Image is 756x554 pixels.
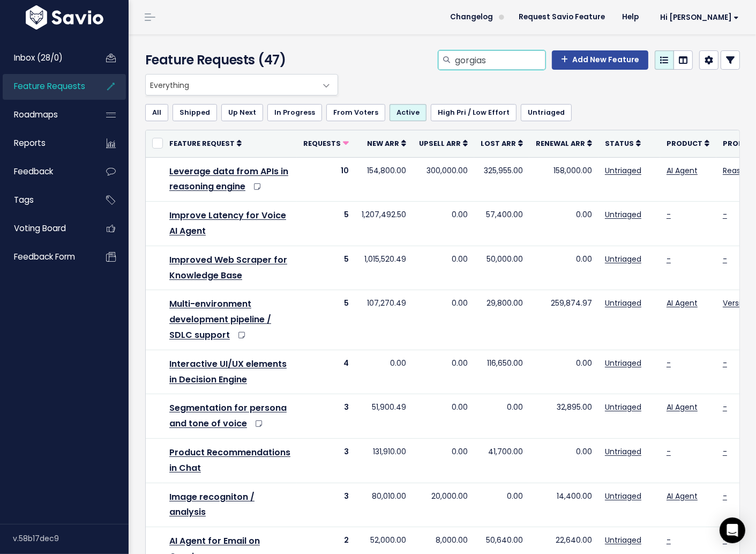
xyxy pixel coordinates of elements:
span: Inbox (28/0) [14,52,63,63]
td: 0.00 [529,350,598,394]
a: Renewal ARR [536,138,592,149]
a: Untriaged [605,535,641,545]
a: Status [605,138,641,149]
div: Open Intercom Messenger [720,518,745,543]
a: Untriaged [605,209,641,220]
td: 14,400.00 [529,483,598,527]
td: 80,010.00 [355,483,413,527]
span: Roadmaps [14,109,58,120]
a: Untriaged [605,491,641,501]
span: Hi [PERSON_NAME] [660,13,739,21]
a: Add New Feature [552,50,648,70]
span: Everything [145,74,338,95]
h4: Feature Requests (47) [145,50,333,70]
a: Upsell ARR [419,138,468,149]
input: Search features... [454,50,545,70]
a: AI Agent [667,402,698,412]
td: 158,000.00 [529,157,598,202]
a: Interactive UI/UX elements in Decision Engine [169,358,287,386]
a: In Progress [267,104,322,121]
a: AI Agent [667,491,698,501]
td: 5 [297,290,355,350]
span: Upsell ARR [419,139,461,148]
td: 29,800.00 [474,290,529,350]
td: 131,910.00 [355,438,413,483]
img: logo-white.9d6f32f41409.svg [23,5,106,29]
td: 57,400.00 [474,202,529,246]
a: Shipped [173,104,217,121]
span: Feature Request [169,139,235,148]
a: Untriaged [521,104,572,121]
td: 154,800.00 [355,157,413,202]
td: 51,900.49 [355,394,413,439]
td: 0.00 [474,483,529,527]
td: 0.00 [413,350,474,394]
a: New ARR [367,138,406,149]
td: 5 [297,246,355,290]
span: Feedback form [14,251,75,262]
a: Improve Latency for Voice AI Agent [169,209,286,237]
td: 116,650.00 [474,350,529,394]
a: Image recogniton / analysis [169,491,255,519]
td: 0.00 [413,290,474,350]
span: Requests [303,139,341,148]
td: 0.00 [529,438,598,483]
td: 259,874.97 [529,290,598,350]
span: Reports [14,137,46,149]
a: Tags [3,188,89,212]
div: v.58b17dec9 [13,525,129,552]
a: Roadmaps [3,102,89,127]
a: AI Agent [667,165,698,176]
a: Feature Request [169,138,242,149]
td: 325,955.00 [474,157,529,202]
a: Voting Board [3,216,89,241]
span: Changelog [450,13,493,21]
a: - [667,358,671,368]
td: 32,895.00 [529,394,598,439]
td: 0.00 [413,246,474,290]
a: Untriaged [605,446,641,457]
span: New ARR [367,139,399,148]
td: 3 [297,394,355,439]
a: Product [667,138,709,149]
a: Improved Web Scraper for Knowledge Base [169,254,287,282]
td: 0.00 [413,438,474,483]
td: 300,000.00 [413,157,474,202]
a: Active [390,104,426,121]
a: - [723,446,727,457]
td: 0.00 [413,202,474,246]
td: 0.00 [529,246,598,290]
span: Product [667,139,702,148]
a: - [667,535,671,545]
a: - [723,491,727,501]
a: Help [613,9,647,25]
td: 50,000.00 [474,246,529,290]
a: Inbox (28/0) [3,46,89,70]
a: - [723,358,727,368]
a: Requests [303,138,349,149]
a: From Voters [326,104,385,121]
a: - [667,209,671,220]
a: All [145,104,168,121]
td: 0.00 [413,394,474,439]
a: - [723,254,727,264]
td: 1,015,520.49 [355,246,413,290]
a: - [667,254,671,264]
a: - [723,402,727,412]
td: 0.00 [529,202,598,246]
td: 41,700.00 [474,438,529,483]
a: Reports [3,131,89,156]
td: 3 [297,438,355,483]
td: 10 [297,157,355,202]
a: Leverage data from APIs in reasoning engine [169,165,288,193]
a: Request Savio Feature [510,9,613,25]
a: Hi [PERSON_NAME] [647,9,747,26]
ul: Filter feature requests [145,104,740,121]
span: Everything [146,75,316,95]
a: Untriaged [605,254,641,264]
a: - [723,209,727,220]
td: 107,270.49 [355,290,413,350]
a: Untriaged [605,402,641,412]
a: Feedback [3,159,89,184]
td: 0.00 [355,350,413,394]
